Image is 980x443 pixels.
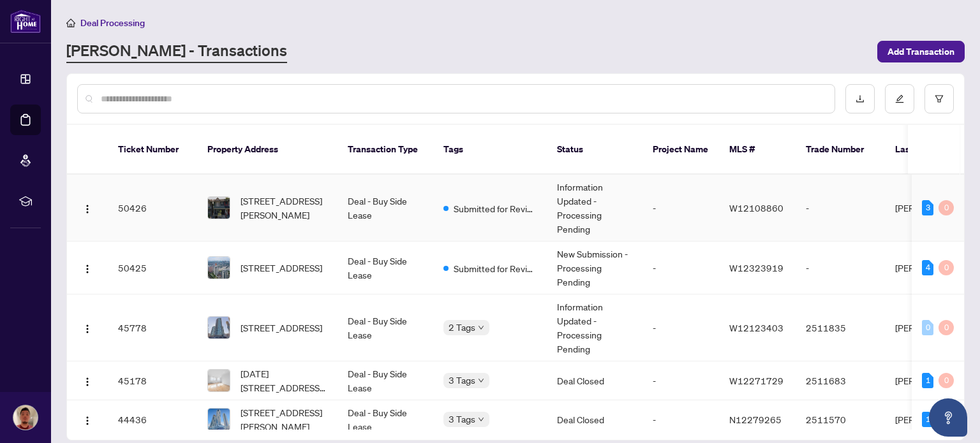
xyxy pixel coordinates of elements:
img: thumbnail-img [208,409,230,430]
td: - [642,400,719,439]
span: download [856,94,865,103]
span: Submitted for Review [454,261,537,275]
div: 0 [922,320,933,335]
td: 45778 [108,294,197,361]
th: Tags [433,125,547,175]
div: 4 [922,260,933,275]
span: 3 Tags [449,412,475,426]
div: 0 [939,320,954,335]
img: Logo [82,264,93,274]
td: Deal - Buy Side Lease [338,400,433,439]
th: Status [547,125,642,175]
img: thumbnail-img [208,317,230,338]
img: thumbnail-img [208,257,230,279]
span: N12279265 [729,414,782,425]
span: [STREET_ADDRESS][PERSON_NAME] [241,405,327,433]
td: Deal - Buy Side Lease [338,175,433,242]
td: 45178 [108,361,197,400]
td: 50425 [108,242,197,294]
th: Trade Number [796,125,885,175]
span: [STREET_ADDRESS] [241,321,322,335]
td: Deal - Buy Side Lease [338,294,433,361]
td: - [642,294,719,361]
span: [DATE][STREET_ADDRESS][PERSON_NAME] [241,367,327,395]
span: Add Transaction [887,41,954,62]
span: [STREET_ADDRESS] [241,261,322,275]
td: New Submission - Processing Pending [547,242,642,294]
div: 1 [922,373,933,388]
th: MLS # [719,125,796,175]
img: Profile Icon [13,405,38,430]
span: W12108860 [729,202,783,214]
td: Information Updated - Processing Pending [547,294,642,361]
td: Deal - Buy Side Lease [338,242,433,294]
span: edit [895,94,904,103]
div: 0 [939,200,954,215]
button: Logo [77,370,98,391]
td: 2511683 [796,361,885,400]
td: Deal Closed [547,400,642,439]
span: down [478,324,484,331]
img: logo [10,10,41,33]
td: - [796,175,885,242]
td: Deal - Buy Side Lease [338,361,433,400]
div: 0 [939,260,954,275]
span: down [478,416,484,423]
td: - [642,361,719,400]
td: Information Updated - Processing Pending [547,175,642,242]
td: Deal Closed [547,361,642,400]
span: home [66,18,75,27]
th: Property Address [197,125,338,175]
td: 2511835 [796,294,885,361]
button: filter [924,84,954,113]
th: Project Name [642,125,719,175]
button: Logo [77,198,98,218]
td: 50426 [108,175,197,242]
img: thumbnail-img [208,370,230,391]
button: Open asap [929,398,967,437]
span: Deal Processing [80,17,145,29]
th: Transaction Type [338,125,433,175]
td: - [796,242,885,294]
span: W12123403 [729,322,783,333]
button: Logo [77,317,98,338]
td: 44436 [108,400,197,439]
td: - [642,175,719,242]
td: - [642,242,719,294]
span: down [478,377,484,384]
button: edit [885,84,914,113]
span: W12271729 [729,375,783,386]
span: [STREET_ADDRESS][PERSON_NAME] [241,194,327,222]
img: Logo [82,204,93,214]
span: 2 Tags [449,320,475,335]
td: 2511570 [796,400,885,439]
a: [PERSON_NAME] - Transactions [66,40,287,63]
span: filter [935,94,944,103]
button: Logo [77,258,98,278]
button: Add Transaction [877,41,965,62]
div: 3 [922,200,933,215]
button: Logo [77,409,98,430]
span: Submitted for Review [454,201,537,215]
img: Logo [82,324,93,334]
span: 3 Tags [449,373,475,388]
div: 1 [922,412,933,427]
span: W12323919 [729,262,783,273]
button: download [845,84,875,113]
img: thumbnail-img [208,197,230,219]
img: Logo [82,377,93,387]
div: 0 [939,373,954,388]
img: Logo [82,416,93,426]
th: Ticket Number [108,125,197,175]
